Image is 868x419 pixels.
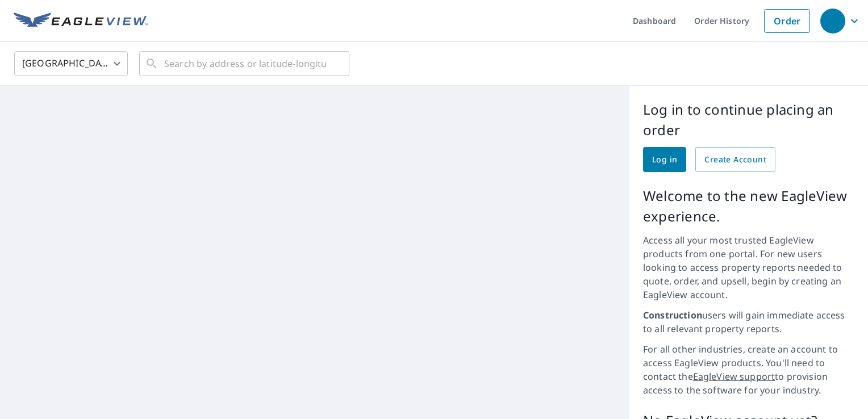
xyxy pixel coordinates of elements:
[643,186,854,227] p: Welcome to the new EagleView experience.
[643,309,702,321] strong: Construction
[652,153,677,167] span: Log in
[643,342,854,397] p: For all other industries, create an account to access EagleView products. You'll need to contact ...
[704,153,766,167] span: Create Account
[14,48,128,79] div: [GEOGRAPHIC_DATA]
[695,147,775,172] a: Create Account
[164,48,326,79] input: Search by address or latitude-longitude
[643,99,854,140] p: Log in to continue placing an order
[693,370,775,383] a: EagleView support
[643,308,854,336] p: users will gain immediate access to all relevant property reports.
[643,233,854,301] p: Access all your most trusted EagleView products from one portal. For new users looking to access ...
[14,12,148,30] img: EV Logo
[764,9,810,33] a: Order
[643,147,686,172] a: Log in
